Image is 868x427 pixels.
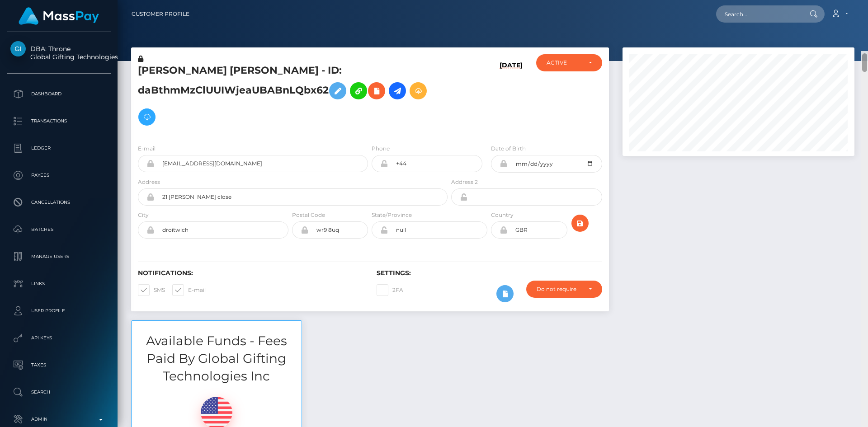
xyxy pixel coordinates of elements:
[372,145,390,153] label: Phone
[138,269,363,277] h6: Notifications:
[292,211,325,219] label: Postal Code
[7,300,111,322] a: User Profile
[138,211,149,219] label: City
[500,61,523,133] h6: [DATE]
[10,87,107,101] p: Dashboard
[716,5,801,23] input: Search...
[138,178,160,186] label: Address
[7,245,111,268] a: Manage Users
[7,218,111,241] a: Batches
[19,7,99,25] img: MassPay Logo
[10,304,107,318] p: User Profile
[526,281,602,298] button: Do not require
[7,381,111,404] a: Search
[10,385,107,399] p: Search
[10,141,107,155] p: Ledger
[132,332,302,385] h3: Available Funds - Fees Paid By Global Gifting Technologies Inc
[537,286,581,293] div: Do not require
[10,331,107,345] p: API Keys
[138,64,443,130] h5: [PERSON_NAME] [PERSON_NAME] - ID: daBthmMzClUUIWjeaUBABnLQbx62
[536,54,602,71] button: ACTIVE
[491,211,514,219] label: Country
[491,145,526,153] label: Date of Birth
[7,110,111,132] a: Transactions
[10,223,107,236] p: Batches
[10,413,107,426] p: Admin
[7,272,111,295] a: Links
[10,169,107,182] p: Payees
[10,41,26,56] img: Global Gifting Technologies Inc
[132,5,189,23] a: Customer Profile
[172,284,206,296] label: E-mail
[10,196,107,209] p: Cancellations
[10,114,107,128] p: Transactions
[7,191,111,214] a: Cancellations
[389,82,406,99] a: Initiate Payout
[377,269,602,277] h6: Settings:
[10,277,107,291] p: Links
[7,45,111,61] span: DBA: Throne Global Gifting Technologies Inc
[7,164,111,187] a: Payees
[138,284,165,296] label: SMS
[451,178,478,186] label: Address 2
[10,250,107,263] p: Manage Users
[377,284,403,296] label: 2FA
[547,59,581,66] div: ACTIVE
[138,145,156,153] label: E-mail
[7,327,111,349] a: API Keys
[7,354,111,376] a: Taxes
[10,358,107,372] p: Taxes
[7,83,111,105] a: Dashboard
[372,211,412,219] label: State/Province
[7,137,111,160] a: Ledger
